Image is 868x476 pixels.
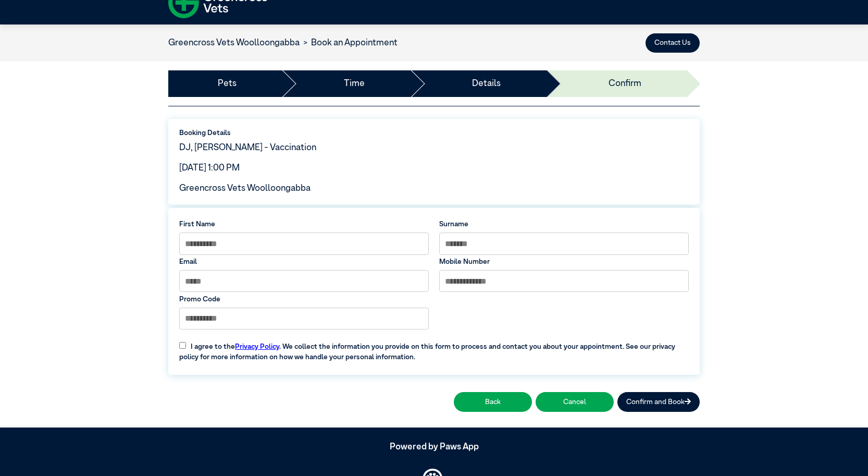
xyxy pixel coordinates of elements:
a: Privacy Policy [235,343,279,350]
span: Greencross Vets Woolloongabba [179,184,311,193]
button: Back [454,392,532,411]
label: I agree to the . We collect the information you provide on this form to process and contact you a... [174,334,694,362]
li: Book an Appointment [300,36,398,50]
a: Time [344,77,365,91]
label: Mobile Number [439,257,689,267]
input: I agree to thePrivacy Policy. We collect the information you provide on this form to process and ... [179,342,186,349]
a: Details [472,77,501,91]
nav: breadcrumb [168,36,398,50]
label: Email [179,257,429,267]
button: Cancel [536,392,614,411]
label: First Name [179,219,429,229]
h5: Powered by Paws App [168,442,700,453]
label: Booking Details [179,128,689,138]
span: [DATE] 1:00 PM [179,164,240,173]
label: Surname [439,219,689,229]
button: Confirm and Book [617,392,700,411]
label: Promo Code [179,294,429,304]
a: Greencross Vets Woolloongabba [168,39,300,47]
span: DJ, [PERSON_NAME] - Vaccination [179,143,316,152]
button: Contact Us [646,33,700,53]
a: Pets [218,77,237,91]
